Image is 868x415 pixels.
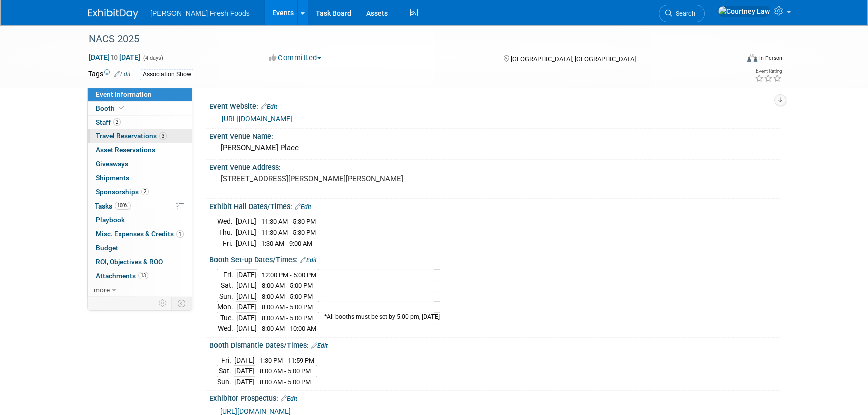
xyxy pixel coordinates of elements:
[88,241,192,255] a: Budget
[262,314,313,322] span: 8:00 AM - 5:00 PM
[176,230,184,238] span: 1
[217,269,236,280] td: Fri.
[236,280,257,291] td: [DATE]
[94,286,110,294] span: more
[154,297,172,310] td: Personalize Event Tab Strip
[260,357,314,364] span: 1:30 PM - 11:59 PM
[88,129,192,143] a: Travel Reservations3
[236,216,256,227] td: [DATE]
[172,297,192,310] td: Toggle Event Tabs
[142,55,163,61] span: (4 days)
[85,30,723,48] div: NACS 2025
[209,391,780,404] div: Exhibitor Prospectus:
[217,323,236,334] td: Wed.
[88,199,192,213] a: Tasks100%
[96,230,184,238] span: Misc. Expenses & Credits
[262,282,313,289] span: 8:00 AM - 5:00 PM
[96,216,125,224] span: Playbook
[217,291,236,302] td: Sun.
[119,105,124,111] i: Booth reservation complete
[88,102,192,115] a: Booth
[262,293,313,300] span: 8:00 AM - 5:00 PM
[96,132,167,140] span: Travel Reservations
[672,10,695,17] span: Search
[115,202,131,210] span: 100%
[679,52,782,67] div: Event Format
[96,272,148,280] span: Attachments
[261,240,312,247] span: 1:30 AM - 9:00 AM
[236,323,257,334] td: [DATE]
[262,303,313,311] span: 8:00 AM - 5:00 PM
[217,355,234,366] td: Fri.
[318,312,440,323] td: *All booths must be set by 5:00 pm, [DATE]
[88,171,192,185] a: Shipments
[96,160,128,168] span: Giveaways
[217,216,236,227] td: Wed.
[209,129,780,141] div: Event Venue Name:
[88,213,192,227] a: Playbook
[209,160,780,172] div: Event Venue Address:
[209,99,780,112] div: Event Website:
[747,54,757,62] img: Format-Inperson.png
[311,342,328,349] a: Edit
[221,174,436,183] pre: [STREET_ADDRESS][PERSON_NAME][PERSON_NAME]
[236,227,256,238] td: [DATE]
[150,9,250,17] span: [PERSON_NAME] Fresh Foods
[217,302,236,313] td: Mon.
[96,118,121,126] span: Staff
[217,366,234,377] td: Sat.
[209,199,780,212] div: Exhibit Hall Dates/Times:
[262,325,316,332] span: 8:00 AM - 10:00 AM
[260,378,311,386] span: 8:00 AM - 5:00 PM
[300,257,317,264] a: Edit
[755,69,782,74] div: Event Rating
[209,252,780,265] div: Booth Set-up Dates/Times:
[88,9,138,19] img: ExhibitDay
[236,302,257,313] td: [DATE]
[260,367,311,375] span: 8:00 AM - 5:00 PM
[261,229,316,236] span: 11:30 AM - 5:30 PM
[295,203,311,211] a: Edit
[96,174,129,182] span: Shipments
[113,118,121,126] span: 2
[96,258,163,266] span: ROI, Objectives & ROO
[262,271,316,279] span: 12:00 PM - 5:00 PM
[110,53,119,61] span: to
[96,244,118,252] span: Budget
[261,103,277,110] a: Edit
[234,355,255,366] td: [DATE]
[236,312,257,323] td: [DATE]
[88,283,192,297] a: more
[88,157,192,171] a: Giveaways
[217,376,234,387] td: Sun.
[510,55,635,63] span: [GEOGRAPHIC_DATA], [GEOGRAPHIC_DATA]
[217,140,772,156] div: [PERSON_NAME] Place
[261,218,316,225] span: 11:30 AM - 5:30 PM
[659,5,705,22] a: Search
[266,53,325,63] button: Committed
[88,88,192,101] a: Event Information
[88,255,192,269] a: ROI, Objectives & ROO
[138,272,148,279] span: 13
[141,188,149,195] span: 2
[236,269,257,280] td: [DATE]
[140,69,194,80] div: Association Show
[96,146,155,154] span: Asset Reservations
[222,115,292,123] a: [URL][DOMAIN_NAME]
[88,269,192,283] a: Attachments13
[234,376,255,387] td: [DATE]
[217,238,236,248] td: Fri.
[88,116,192,129] a: Staff2
[236,291,257,302] td: [DATE]
[217,280,236,291] td: Sat.
[88,53,141,62] span: [DATE] [DATE]
[159,132,167,140] span: 3
[718,6,770,17] img: Courtney Law
[88,185,192,199] a: Sponsorships2
[88,143,192,157] a: Asset Reservations
[88,227,192,241] a: Misc. Expenses & Credits1
[96,188,149,196] span: Sponsorships
[95,202,131,210] span: Tasks
[114,71,131,78] a: Edit
[96,104,126,112] span: Booth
